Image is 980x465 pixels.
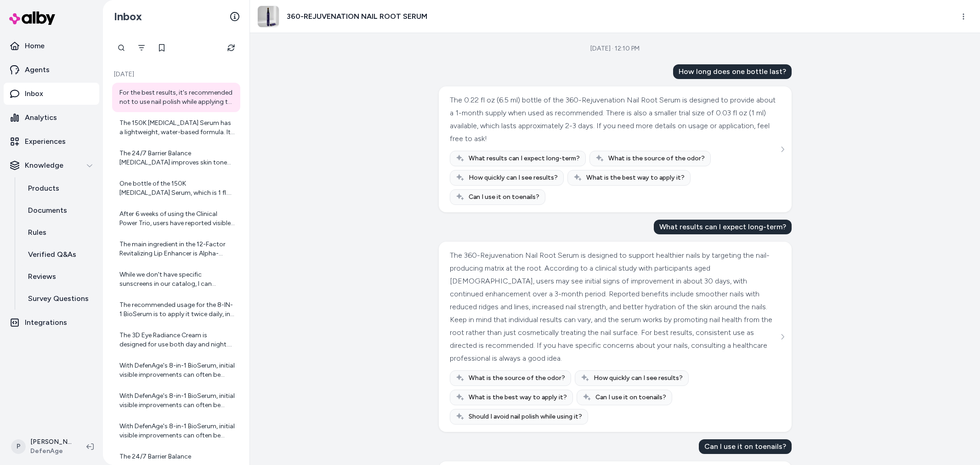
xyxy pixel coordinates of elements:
[28,293,89,304] p: Survey Questions
[119,331,235,349] div: The 3D Eye Radiance Cream is designed for use both day and night. For best results, you can apply...
[25,160,63,171] p: Knowledge
[119,210,235,228] div: After 6 weeks of using the Clinical Power Trio, users have reported visible improvements in sever...
[11,439,26,454] span: P
[19,244,99,266] a: Verified Q&As
[112,265,240,294] a: While we don't have specific sunscreens in our catalog, I can suggest some popular hydrating suns...
[586,173,685,182] span: What is the best way to apply it?
[119,119,235,137] div: The 150K [MEDICAL_DATA] Serum has a lightweight, water-based formula. It is designed to be non-ir...
[594,374,683,383] span: How quickly can I see results?
[112,234,240,264] a: The main ingredient in the 12-Factor Revitalizing Lip Enhancer is Alpha-Defensin 5. This exclusiv...
[28,183,59,194] p: Products
[4,107,99,129] a: Analytics
[25,88,43,99] p: Inbox
[25,64,50,75] p: Agents
[287,11,427,22] h3: 360-REJUVENATION NAIL ROOT SERUM
[258,6,279,27] img: nail-serum-3.jpg
[112,416,240,446] a: With DefenAge's 8-in-1 BioSerum, initial visible improvements can often be seen in as little as o...
[469,154,580,163] span: What results can I expect long-term?
[30,447,72,456] span: DefenAge
[132,39,151,57] button: Filter
[450,249,778,313] div: The 360-Rejuvenation Nail Root Serum is designed to support healthier nails by targeting the nail...
[19,288,99,310] a: Survey Questions
[30,437,72,447] p: [PERSON_NAME]
[28,227,46,238] p: Rules
[112,356,240,385] a: With DefenAge's 8-in-1 BioSerum, initial visible improvements can often be seen in as little as o...
[450,94,778,145] div: The 0.22 fl oz (6.5 ml) bottle of the 360-Rejuvenation Nail Root Serum is designed to provide abo...
[25,317,67,328] p: Integrations
[608,154,705,163] span: What is the source of the odor?
[112,174,240,203] a: One bottle of the 150K [MEDICAL_DATA] Serum, which is 1 fl. oz. (about 30 ml), is designed to las...
[469,173,558,182] span: How quickly can I see results?
[469,412,582,421] span: Should I avoid nail polish while using it?
[119,179,235,198] div: One bottle of the 150K [MEDICAL_DATA] Serum, which is 1 fl. oz. (about 30 ml), is designed to las...
[590,44,640,53] div: [DATE] · 12:10 PM
[25,112,57,123] p: Analytics
[222,39,240,57] button: Refresh
[4,130,99,153] a: Experiences
[6,432,79,461] button: P[PERSON_NAME]DefenAge
[112,325,240,355] a: The 3D Eye Radiance Cream is designed for use both day and night. For best results, you can apply...
[119,361,235,380] div: With DefenAge's 8-in-1 BioSerum, initial visible improvements can often be seen in as little as o...
[9,11,55,25] img: alby Logo
[450,313,778,365] div: Keep in mind that individual results can vary, and the serum works by promoting nail health from ...
[19,221,99,244] a: Rules
[25,136,66,147] p: Experiences
[4,312,99,334] a: Integrations
[654,220,792,234] div: What results can I expect long-term?
[699,439,792,454] div: Can I use it on toenails?
[4,35,99,57] a: Home
[112,83,240,112] a: For the best results, it's recommended not to use nail polish while applying the 360-Rejuvenation...
[112,143,240,173] a: The 24/7 Barrier Balance [MEDICAL_DATA] improves skin tone through a combination of its key ingre...
[28,271,56,282] p: Reviews
[777,144,788,155] button: See more
[777,331,788,342] button: See more
[112,204,240,233] a: After 6 weeks of using the Clinical Power Trio, users have reported visible improvements in sever...
[469,393,567,402] span: What is the best way to apply it?
[4,83,99,105] a: Inbox
[112,386,240,415] a: With DefenAge's 8-in-1 BioSerum, initial visible improvements can often be seen in as little as o...
[19,266,99,288] a: Reviews
[119,270,235,289] div: While we don't have specific sunscreens in our catalog, I can suggest some popular hydrating suns...
[114,10,142,23] h2: Inbox
[595,393,666,402] span: Can I use it on toenails?
[119,88,235,107] div: For the best results, it's recommended not to use nail polish while applying the 360-Rejuvenation...
[4,59,99,81] a: Agents
[19,177,99,199] a: Products
[119,301,235,319] div: The recommended usage for the 8-IN-1 BioSerum is to apply it twice daily, in the morning and even...
[112,295,240,324] a: The recommended usage for the 8-IN-1 BioSerum is to apply it twice daily, in the morning and even...
[119,422,235,440] div: With DefenAge's 8-in-1 BioSerum, initial visible improvements can often be seen in as little as o...
[469,374,565,383] span: What is the source of the odor?
[25,40,45,51] p: Home
[28,205,67,216] p: Documents
[112,70,240,79] p: [DATE]
[19,199,99,221] a: Documents
[112,113,240,142] a: The 150K [MEDICAL_DATA] Serum has a lightweight, water-based formula. It is designed to be non-ir...
[469,193,539,202] span: Can I use it on toenails?
[673,64,792,79] div: How long does one bottle last?
[28,249,76,260] p: Verified Q&As
[119,391,235,410] div: With DefenAge's 8-in-1 BioSerum, initial visible improvements can often be seen in as little as o...
[4,154,99,176] button: Knowledge
[119,149,235,167] div: The 24/7 Barrier Balance [MEDICAL_DATA] improves skin tone through a combination of its key ingre...
[119,240,235,258] div: The main ingredient in the 12-Factor Revitalizing Lip Enhancer is Alpha-Defensin 5. This exclusiv...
